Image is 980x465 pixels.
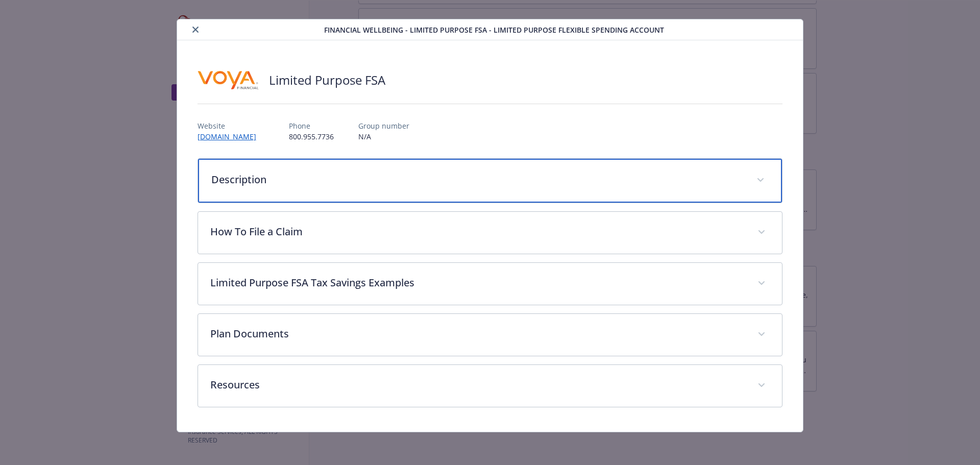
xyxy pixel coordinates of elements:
[198,263,782,305] div: Limited Purpose FSA Tax Savings Examples
[358,120,409,131] p: Group number
[198,159,782,203] div: Description
[198,365,782,407] div: Resources
[198,120,264,131] p: Website
[358,131,409,142] p: N/A
[189,23,202,36] button: close
[289,131,334,142] p: 800.955.7736
[211,172,745,187] p: Description
[98,19,882,432] div: details for plan Financial Wellbeing - Limited Purpose FSA - Limited Purpose Flexible Spending Ac...
[210,275,746,290] p: Limited Purpose FSA Tax Savings Examples
[198,132,264,141] a: [DOMAIN_NAME]
[269,71,385,89] h2: Limited Purpose FSA
[210,326,746,341] p: Plan Documents
[324,25,664,35] span: Financial Wellbeing - Limited Purpose FSA - Limited Purpose Flexible Spending Account
[198,65,259,95] img: Voya Financial
[198,314,782,356] div: Plan Documents
[198,212,782,254] div: How To File a Claim
[289,120,334,131] p: Phone
[210,377,746,393] p: Resources
[210,224,746,239] p: How To File a Claim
